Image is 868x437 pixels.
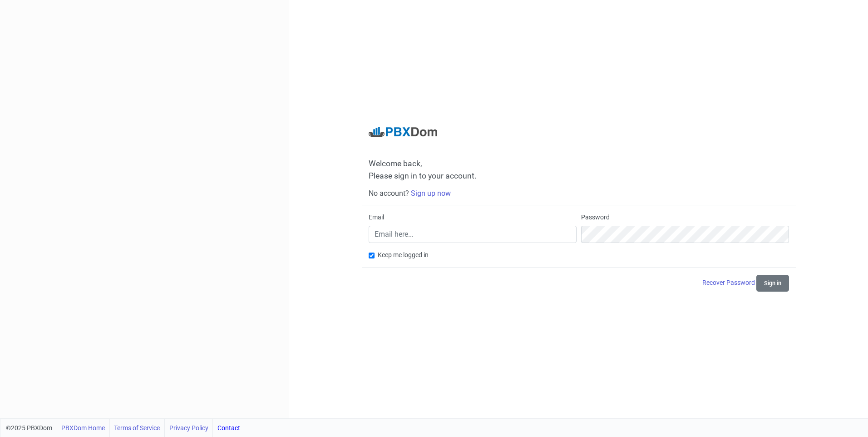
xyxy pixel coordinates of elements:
[369,159,789,169] span: Welcome back,
[369,226,577,243] input: Email here...
[378,250,429,260] label: Keep me logged in
[217,419,240,437] a: Contact
[411,189,451,198] a: Sign up now
[114,419,160,437] a: Terms of Service
[581,213,610,222] label: Password
[169,419,208,437] a: Privacy Policy
[702,279,756,286] a: Recover Password
[756,275,789,292] button: Sign in
[369,213,384,222] label: Email
[369,171,477,180] span: Please sign in to your account.
[61,419,105,437] a: PBXDom Home
[369,189,789,198] h6: No account?
[6,419,240,437] div: ©2025 PBXDom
